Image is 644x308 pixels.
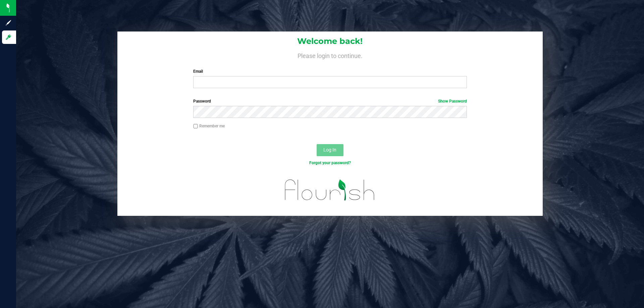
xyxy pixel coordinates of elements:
[438,99,467,104] a: Show Password
[193,123,225,129] label: Remember me
[5,19,12,26] inline-svg: Sign up
[117,37,543,46] h1: Welcome back!
[193,99,211,104] span: Password
[309,161,351,165] a: Forgot your password?
[317,144,343,156] button: Log In
[193,68,467,74] label: Email
[5,34,12,41] inline-svg: Log in
[193,124,198,129] input: Remember me
[323,147,336,152] span: Log In
[277,173,383,207] img: flourish_logo.svg
[117,51,543,59] h4: Please login to continue.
